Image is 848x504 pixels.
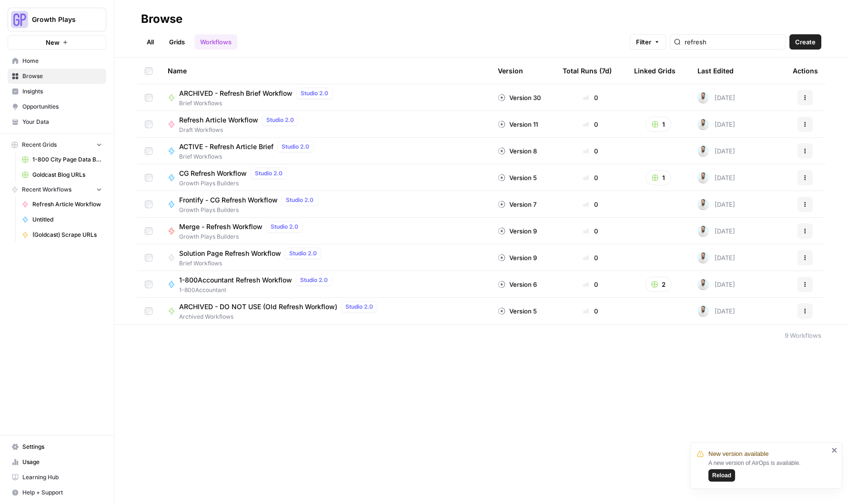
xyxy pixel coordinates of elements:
span: Home [22,57,102,65]
div: 0 [563,200,619,209]
span: Studio 2.0 [301,89,328,98]
img: odyn83o5p1wan4k8cy2vh2ud1j9q [697,252,709,263]
a: Workflows [194,34,237,50]
div: 0 [563,280,619,289]
span: Browse [22,72,102,81]
div: 0 [563,253,619,262]
span: Untitled [32,215,102,224]
div: [DATE] [697,172,735,183]
span: Growth Plays Builders [179,232,306,241]
span: Refresh Article Workflow [179,115,258,125]
a: All [141,34,160,50]
button: Help + Support [8,485,106,500]
span: Opportunities [22,102,102,111]
span: 1-800Accountant Refresh Workflow [179,275,292,285]
span: Archived Workflows [179,312,381,321]
span: Filter [636,37,651,47]
span: New version available [708,449,768,459]
a: ARCHIVED - DO NOT USE (Old Refresh Workflow)Studio 2.0Archived Workflows [168,301,483,321]
a: ARCHIVED - Refresh Brief WorkflowStudio 2.0Brief Workflows [168,88,483,108]
a: (Goldcast) Scrape URLs [18,227,106,242]
img: odyn83o5p1wan4k8cy2vh2ud1j9q [697,279,709,290]
span: 1-800 City Page Data Batch 5 [32,155,102,164]
span: Growth Plays Builders [179,179,291,188]
div: Last Edited [697,58,734,84]
span: ACTIVE - Refresh Article Brief [179,142,273,151]
span: New [46,38,60,47]
img: odyn83o5p1wan4k8cy2vh2ud1j9q [697,225,709,237]
div: Version [498,58,523,84]
a: Goldcast Blog URLs [18,167,106,182]
span: Studio 2.0 [289,249,317,258]
a: Refresh Article Workflow [18,197,106,212]
span: Studio 2.0 [266,116,294,124]
div: [DATE] [697,119,735,130]
span: Insights [22,87,102,96]
a: 1-800 City Page Data Batch 5 [18,152,106,167]
a: Frontify - CG Refresh WorkflowStudio 2.0Growth Plays Builders [168,194,483,214]
span: ARCHIVED - DO NOT USE (Old Refresh Workflow) [179,302,337,312]
span: Your Data [22,118,102,126]
span: Solution Page Refresh Workflow [179,249,281,258]
img: odyn83o5p1wan4k8cy2vh2ud1j9q [697,199,709,210]
span: Goldcast Blog URLs [32,171,102,179]
a: Untitled [18,212,106,227]
button: 1 [646,117,671,132]
span: Merge - Refresh Workflow [179,222,262,232]
div: Version 6 [498,280,537,289]
input: Search [685,37,781,47]
span: Recent Grids [22,141,57,149]
span: 1-800Accountant [179,286,336,294]
div: Total Runs (7d) [563,58,612,84]
button: 2 [645,277,672,292]
div: Version 8 [498,146,537,156]
span: Growth Plays Builders [179,206,322,214]
button: Reload [708,469,735,482]
img: Growth Plays Logo [11,11,28,28]
a: Merge - Refresh WorkflowStudio 2.0Growth Plays Builders [168,221,483,241]
button: close [831,446,838,454]
span: (Goldcast) Scrape URLs [32,231,102,239]
div: [DATE] [697,145,735,157]
div: 0 [563,226,619,236]
span: Brief Workflows [179,152,317,161]
img: odyn83o5p1wan4k8cy2vh2ud1j9q [697,92,709,103]
div: Version 7 [498,200,536,209]
button: Workspace: Growth Plays [8,8,106,31]
div: Version 9 [498,253,537,262]
div: Name [168,58,483,84]
span: Create [795,37,816,47]
div: [DATE] [697,92,735,103]
a: ACTIVE - Refresh Article BriefStudio 2.0Brief Workflows [168,141,483,161]
button: Recent Workflows [8,182,106,197]
a: Opportunities [8,99,106,114]
a: Browse [8,69,106,84]
span: Studio 2.0 [255,169,283,178]
a: Learning Hub [8,470,106,485]
a: 1-800Accountant Refresh WorkflowStudio 2.01-800Accountant [168,274,483,294]
span: ARCHIVED - Refresh Brief Workflow [179,89,293,98]
span: CG Refresh Workflow [179,169,247,178]
a: Grids [163,34,191,50]
a: Refresh Article WorkflowStudio 2.0Draft Workflows [168,114,483,134]
span: Studio 2.0 [286,196,313,204]
span: Studio 2.0 [282,142,309,151]
a: Settings [8,439,106,454]
div: Version 5 [498,173,537,182]
div: [DATE] [697,199,735,210]
div: Version 9 [498,226,537,236]
span: Brief Workflows [179,259,325,268]
div: Browse [141,11,182,27]
div: Version 11 [498,120,538,129]
span: Refresh Article Workflow [32,200,102,209]
span: Help + Support [22,488,102,497]
span: Recent Workflows [22,185,71,194]
button: Filter [630,34,666,50]
div: 0 [563,93,619,102]
div: 0 [563,173,619,182]
div: [DATE] [697,305,735,317]
button: 1 [646,170,671,185]
span: Reload [712,471,731,480]
img: odyn83o5p1wan4k8cy2vh2ud1j9q [697,172,709,183]
div: Actions [793,58,818,84]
